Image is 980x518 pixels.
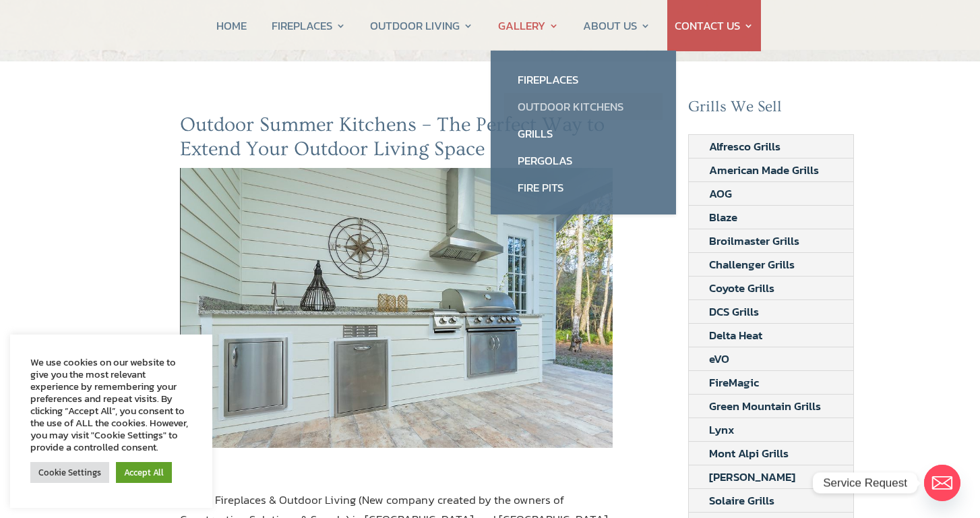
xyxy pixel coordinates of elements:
[689,395,841,418] a: Green Mountain Grills
[504,174,663,201] a: Fire Pits
[689,277,795,299] a: Coyote Grills
[116,462,172,483] a: Accept All
[689,159,839,181] a: American Made Grills
[689,347,749,370] a: eVO
[689,206,758,229] a: Blaze
[504,147,663,174] a: Pergolas
[180,113,613,168] h2: Outdoor Summer Kitchens – The Perfect Way to Extend Your Outdoor Living Space
[689,442,809,465] a: Mont Alpi Grills
[689,135,801,158] a: Alfresco Grills
[689,324,783,347] a: Delta Heat
[504,120,663,147] a: Grills
[689,253,815,276] a: Challenger Grills
[689,418,755,441] a: Lynx
[924,465,960,501] a: Email
[504,66,663,93] a: Fireplaces
[30,356,192,453] div: We use cookies on our website to give you the most relevant experience by remembering your prefer...
[504,93,663,120] a: Outdoor Kitchens
[689,371,779,394] a: FireMagic
[688,98,854,123] h2: Grills We Sell
[689,300,779,323] a: DCS Grills
[180,168,613,448] img: outdoor summer kitchens jacksonville fl ormond beach fl construction solutions
[689,465,816,488] a: [PERSON_NAME]
[689,489,795,512] a: Solaire Grills
[689,229,820,252] a: Broilmaster Grills
[689,182,752,205] a: AOG
[30,462,109,483] a: Cookie Settings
